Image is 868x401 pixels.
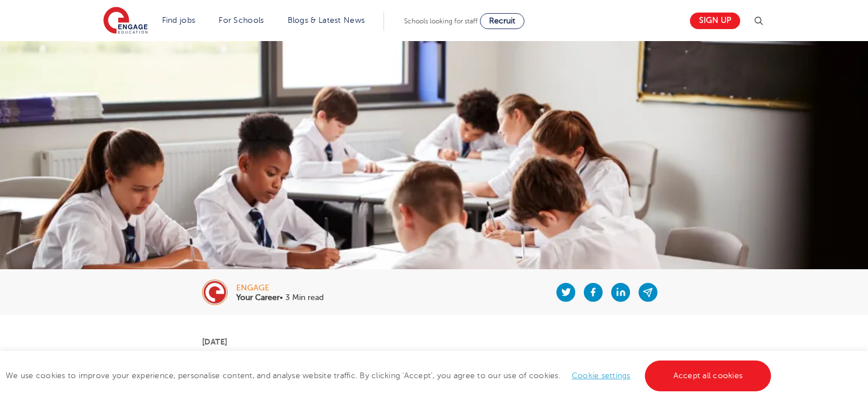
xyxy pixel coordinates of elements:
[236,294,324,302] p: • 3 Min read
[480,13,524,29] a: Recruit
[489,17,515,25] span: Recruit
[103,7,148,35] img: Engage Education
[219,16,264,25] a: For Schools
[202,338,666,346] p: [DATE]
[236,284,324,292] div: engage
[236,293,280,302] b: Your Career
[690,13,740,29] a: Sign up
[162,16,196,25] a: Find jobs
[572,371,631,380] a: Cookie settings
[288,16,365,25] a: Blogs & Latest News
[6,371,774,380] span: We use cookies to improve your experience, personalise content, and analyse website traffic. By c...
[645,361,772,391] a: Accept all cookies
[404,17,478,25] span: Schools looking for staff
